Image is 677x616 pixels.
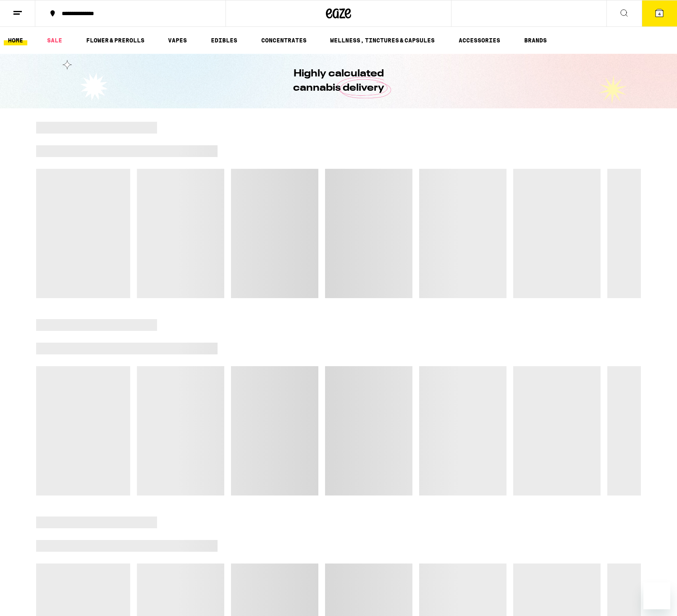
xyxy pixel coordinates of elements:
a: VAPES [164,35,191,45]
button: 4 [642,0,677,26]
a: BRANDS [520,35,551,45]
a: HOME [4,35,27,45]
a: EDIBLES [207,35,241,45]
a: CONCENTRATES [257,35,311,45]
a: FLOWER & PREROLLS [82,35,149,45]
span: 4 [658,11,661,16]
a: ACCESSORIES [454,35,504,45]
h1: Highly calculated cannabis delivery [269,67,408,95]
a: SALE [43,35,66,45]
iframe: Button to launch messaging window [643,582,670,609]
a: WELLNESS, TINCTURES & CAPSULES [326,35,439,45]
